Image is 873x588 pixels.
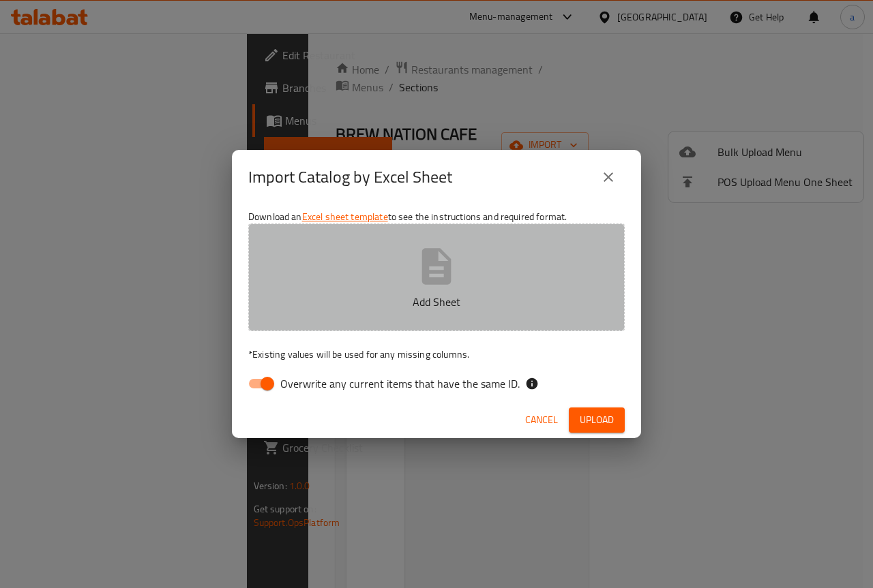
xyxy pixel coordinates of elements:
button: Cancel [520,407,563,433]
span: Upload [580,412,614,429]
span: Overwrite any current items that have the same ID. [280,375,520,392]
button: close [592,161,625,194]
span: Cancel [525,412,558,429]
p: Existing values will be used for any missing columns. [248,347,625,361]
button: Add Sheet [248,223,625,331]
div: Download an to see the instructions and required format. [232,204,641,402]
svg: If the overwrite option isn't selected, then the items that match an existing ID will be ignored ... [525,377,539,390]
h2: Import Catalog by Excel Sheet [248,166,452,188]
p: Add Sheet [269,294,604,310]
a: Excel sheet template [302,208,388,226]
button: Upload [569,407,625,433]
